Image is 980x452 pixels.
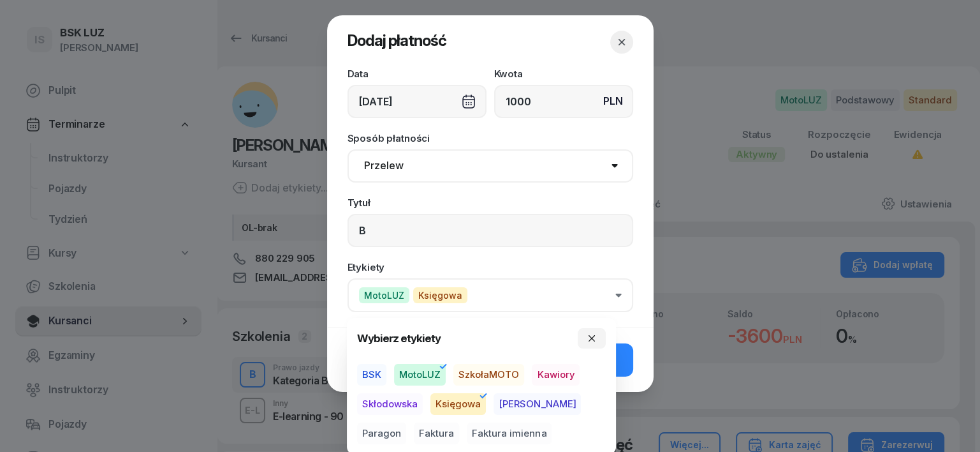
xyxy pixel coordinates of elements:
[357,393,423,415] button: Skłodowska
[357,364,386,386] button: BSK
[357,423,406,444] button: Paragon
[357,330,441,347] h4: Wybierz etykiety
[347,214,633,247] input: Np. zaliczka, pierwsza rata...
[494,393,581,415] button: [PERSON_NAME]
[413,287,467,303] span: Księgowa
[532,364,580,386] button: Kawiory
[394,364,446,386] button: MotoLUZ
[494,85,633,118] input: 0
[347,278,633,312] button: MotoLUZKsięgowa
[359,287,409,303] span: MotoLUZ
[414,423,459,444] button: Faktura
[453,364,524,386] button: SzkołaMOTO
[347,31,446,50] span: Dodaj płatność
[430,393,486,415] button: Księgowa
[467,423,552,444] button: Faktura imienna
